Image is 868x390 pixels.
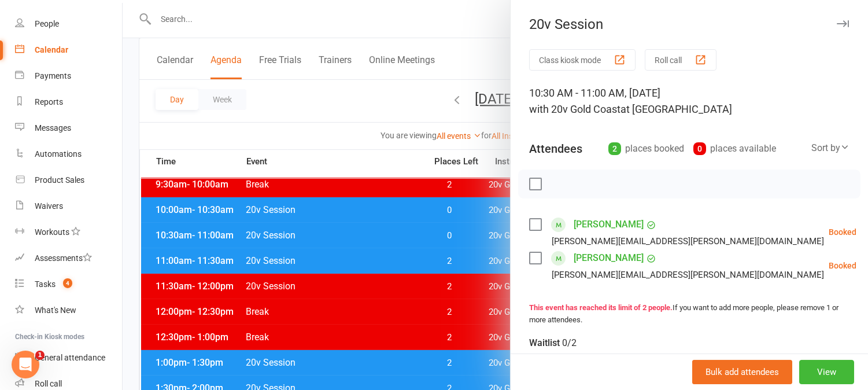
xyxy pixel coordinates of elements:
[608,141,684,157] div: places booked
[562,335,577,351] div: 0/2
[574,249,644,267] a: [PERSON_NAME]
[15,11,122,37] a: People
[620,103,732,115] span: at [GEOGRAPHIC_DATA]
[15,219,122,245] a: Workouts
[35,149,82,159] div: Automations
[35,97,63,106] div: Reports
[529,302,849,326] div: If you want to add more people, please remove 1 or more attendees.
[35,19,59,28] div: People
[15,115,122,141] a: Messages
[15,141,122,167] a: Automations
[35,351,45,360] span: 1
[15,297,122,323] a: What's New
[829,262,856,270] div: Booked
[15,167,122,193] a: Product Sales
[15,193,122,219] a: Waivers
[574,215,644,234] a: [PERSON_NAME]
[35,201,63,211] div: Waivers
[35,306,76,315] div: What's New
[35,71,71,80] div: Payments
[529,303,673,312] strong: This event has reached its limit of 2 people.
[529,103,620,115] span: with 20v Gold Coast
[35,379,62,388] div: Roll call
[35,253,92,263] div: Assessments
[35,45,68,54] div: Calendar
[35,279,56,289] div: Tasks
[15,37,122,63] a: Calendar
[692,360,792,384] button: Bulk add attendees
[12,351,39,378] iframe: Intercom live chat
[693,142,706,155] div: 0
[608,142,621,155] div: 2
[35,175,84,185] div: Product Sales
[15,89,122,115] a: Reports
[811,141,849,156] div: Sort by
[529,141,582,157] div: Attendees
[799,360,854,384] button: View
[552,234,824,249] div: [PERSON_NAME][EMAIL_ADDRESS][PERSON_NAME][DOMAIN_NAME]
[35,353,105,362] div: General attendance
[529,335,577,351] div: Waitlist
[645,49,716,71] button: Roll call
[693,141,776,157] div: places available
[829,228,856,236] div: Booked
[511,16,868,32] div: 20v Session
[63,278,72,288] span: 4
[529,85,849,117] div: 10:30 AM - 11:00 AM, [DATE]
[15,345,122,371] a: General attendance kiosk mode
[35,227,69,237] div: Workouts
[15,245,122,271] a: Assessments
[552,267,824,282] div: [PERSON_NAME][EMAIL_ADDRESS][PERSON_NAME][DOMAIN_NAME]
[15,63,122,89] a: Payments
[15,271,122,297] a: Tasks 4
[35,123,71,133] div: Messages
[529,49,636,71] button: Class kiosk mode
